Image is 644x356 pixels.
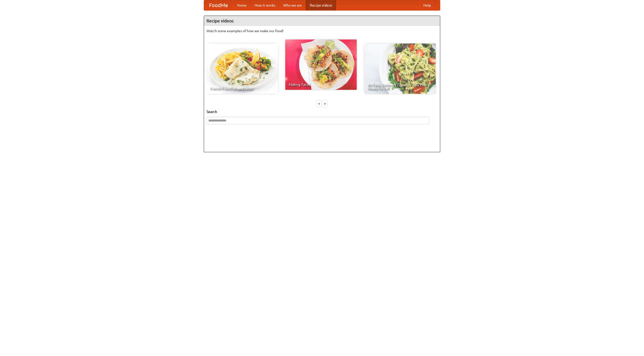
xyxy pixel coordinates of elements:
[207,28,437,33] p: Watch some examples of how we make our food!
[289,83,353,86] span: Making Tacos
[233,0,251,10] a: Home
[207,44,278,94] a: French Fries Fish and Chips
[210,87,274,90] span: French Fries Fish and Chips
[368,83,432,90] span: An Easy, Summery Tomato Pasta That's Ready for Fall
[285,39,357,90] a: Making Tacos
[207,109,437,114] h5: Search
[419,0,435,10] a: Help
[251,0,279,10] a: How it works
[204,16,440,26] h4: Recipe videos
[306,0,336,10] a: Recipe videos
[279,0,306,10] a: Who we are
[364,44,436,94] a: An Easy, Summery Tomato Pasta That's Ready for Fall
[204,0,233,10] a: FoodMe
[323,100,327,107] div: »
[317,100,321,107] div: «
